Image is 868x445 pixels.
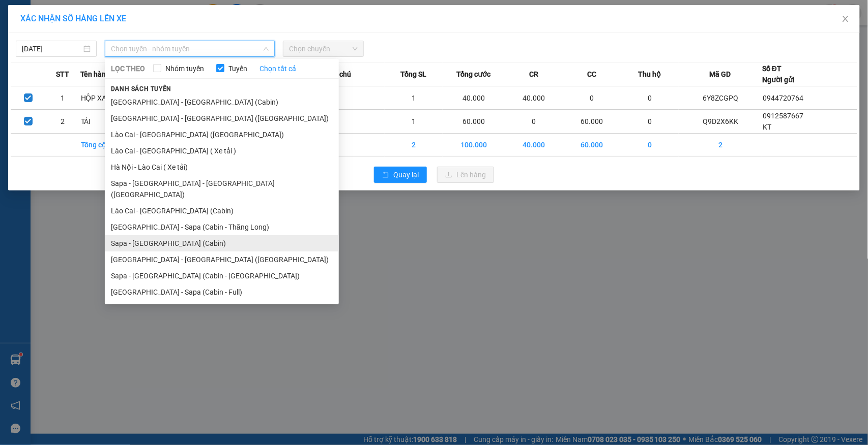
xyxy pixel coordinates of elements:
[763,123,771,131] span: KT
[374,167,427,183] button: rollbackQuay lại
[443,86,505,110] td: 40.000
[105,203,339,219] li: Lào Cai - [GEOGRAPHIC_DATA] (Cabin)
[638,69,661,80] span: Thu hộ
[385,134,443,156] td: 2
[505,110,563,134] td: 0
[443,110,505,134] td: 60.000
[56,69,69,80] span: STT
[136,8,246,25] b: [DOMAIN_NAME]
[327,110,385,134] td: ---
[161,63,208,74] span: Nhóm tuyến
[679,134,762,156] td: 2
[111,63,145,74] span: LỌC THEO
[385,110,443,134] td: 1
[327,69,351,80] span: Ghi chú
[6,8,56,59] img: logo.jpg
[105,94,339,110] li: [GEOGRAPHIC_DATA] - [GEOGRAPHIC_DATA] (Cabin)
[710,69,731,80] span: Mã GD
[105,284,339,300] li: [GEOGRAPHIC_DATA] - Sapa (Cabin - Full)
[80,110,138,134] td: TẢI
[105,251,339,268] li: [GEOGRAPHIC_DATA] - [GEOGRAPHIC_DATA] ([GEOGRAPHIC_DATA])
[105,268,339,284] li: Sapa - [GEOGRAPHIC_DATA] (Cabin - [GEOGRAPHIC_DATA])
[763,94,803,102] span: 0944720764
[80,69,110,80] span: Tên hàng
[105,110,339,126] li: [GEOGRAPHIC_DATA] - [GEOGRAPHIC_DATA] ([GEOGRAPHIC_DATA])
[105,175,339,203] li: Sapa - [GEOGRAPHIC_DATA] - [GEOGRAPHIC_DATA] ([GEOGRAPHIC_DATA])
[529,69,538,80] span: CR
[327,86,385,110] td: ---
[105,143,339,159] li: Lào Cai - [GEOGRAPHIC_DATA] ( Xe tải )
[563,86,621,110] td: 0
[587,69,596,80] span: CC
[621,134,679,156] td: 0
[80,134,138,156] td: Tổng cộng
[20,14,126,23] span: XÁC NHẬN SỐ HÀNG LÊN XE
[105,159,339,175] li: Hà Nội - Lào Cai ( Xe tải)
[400,69,426,80] span: Tổng SL
[762,63,795,85] div: Số ĐT Người gửi
[456,69,490,80] span: Tổng cước
[6,59,82,76] h2: Q9D2X6KK
[105,219,339,235] li: [GEOGRAPHIC_DATA] - Sapa (Cabin - Thăng Long)
[842,15,850,23] span: close
[385,86,443,110] td: 1
[80,86,138,110] td: HỘP XANH TRÀ
[45,110,80,134] td: 2
[105,126,339,143] li: Lào Cai - [GEOGRAPHIC_DATA] ([GEOGRAPHIC_DATA])
[505,134,563,156] td: 40.000
[437,167,494,183] button: uploadLên hàng
[289,41,358,56] span: Chọn chuyến
[763,112,803,120] span: 0912587667
[443,134,505,156] td: 100.000
[393,169,419,180] span: Quay lại
[563,134,621,156] td: 60.000
[382,171,389,179] span: rollback
[679,86,762,110] td: 6Y8ZCGPQ
[621,86,679,110] td: 0
[679,110,762,134] td: Q9D2X6KK
[105,235,339,251] li: Sapa - [GEOGRAPHIC_DATA] (Cabin)
[62,24,124,41] b: Sao Việt
[563,110,621,134] td: 60.000
[111,41,269,56] span: Chọn tuyến - nhóm tuyến
[53,59,246,155] h2: VP Nhận: VP Nhận 779 Giải Phóng
[22,43,81,54] input: 13/09/2025
[105,84,178,93] span: Danh sách tuyến
[621,110,679,134] td: 0
[831,5,860,34] button: Close
[505,86,563,110] td: 40.000
[45,86,80,110] td: 1
[263,46,269,52] span: down
[259,63,296,74] a: Chọn tất cả
[224,63,251,74] span: Tuyến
